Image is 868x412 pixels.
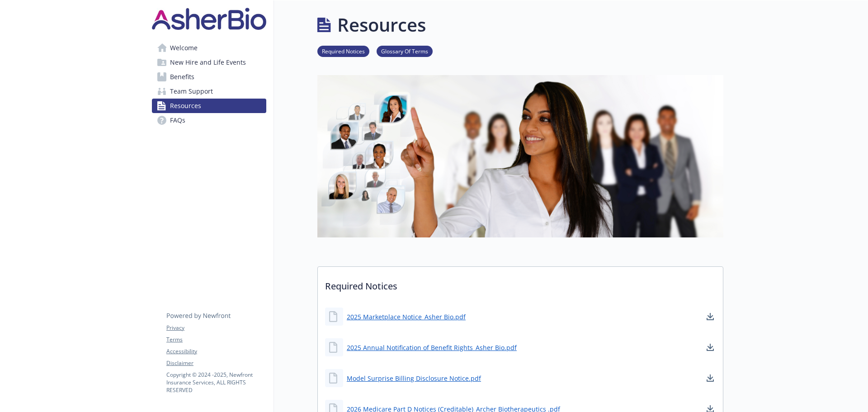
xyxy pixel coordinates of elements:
[317,47,369,55] a: Required Notices
[166,347,266,355] a: Accessibility
[170,55,246,70] span: New Hire and Life Events
[705,342,716,353] a: download document
[705,311,716,322] a: download document
[337,11,426,38] h1: Resources
[152,55,266,70] a: New Hire and Life Events
[152,113,266,128] a: FAQs
[152,99,266,113] a: Resources
[166,336,266,344] a: Terms
[152,41,266,55] a: Welcome
[347,312,466,322] a: 2025 Marketplace Notice_Asher Bio.pdf
[166,359,266,367] a: Disclaimer
[152,70,266,84] a: Benefits
[317,75,723,237] img: resources page banner
[705,373,716,384] a: download document
[170,41,198,55] span: Welcome
[347,343,517,352] a: 2025 Annual Notification of Benefit Rights_Asher Bio.pdf
[170,113,185,128] span: FAQs
[170,99,201,113] span: Resources
[170,84,213,99] span: Team Support
[377,47,433,55] a: Glossary Of Terms
[166,371,266,394] p: Copyright © 2024 - 2025 , Newfront Insurance Services, ALL RIGHTS RESERVED
[318,267,723,300] p: Required Notices
[170,70,194,84] span: Benefits
[152,84,266,99] a: Team Support
[166,324,266,332] a: Privacy
[347,374,481,383] a: Model Surprise Billing Disclosure Notice.pdf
